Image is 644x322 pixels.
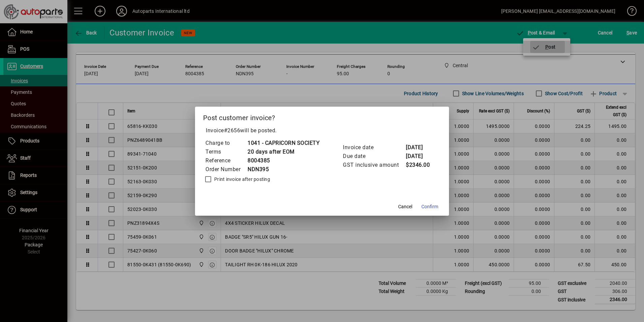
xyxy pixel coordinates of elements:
[406,152,432,161] td: [DATE]
[343,152,406,161] td: Due date
[406,143,432,152] td: [DATE]
[343,161,406,169] td: GST inclusive amount
[394,201,416,213] button: Cancel
[213,176,270,183] label: Print invoice after posting
[247,147,320,156] td: 20 days after EOM
[247,139,320,147] td: 1041 - CAPRICORN SOCIETY
[224,127,240,134] span: #2656
[419,201,441,213] button: Confirm
[406,161,432,169] td: $2346.00
[203,127,441,135] p: Invoice will be posted .
[421,203,438,210] span: Confirm
[398,203,412,210] span: Cancel
[205,147,247,156] td: Terms
[247,156,320,165] td: 8004385
[205,156,247,165] td: Reference
[195,107,449,126] h2: Post customer invoice?
[343,143,406,152] td: Invoice date
[247,165,320,174] td: NDN395
[205,165,247,174] td: Order Number
[205,139,247,147] td: Charge to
